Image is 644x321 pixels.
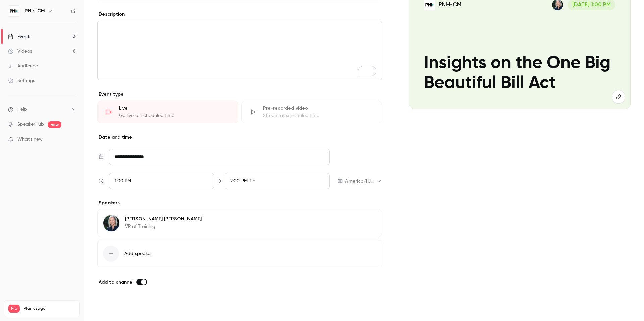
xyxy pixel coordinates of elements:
span: Pro [8,305,20,313]
span: 2:00 PM [230,179,248,183]
button: Save [97,302,121,316]
div: To [225,173,330,189]
a: SpeakerHub [17,121,44,128]
iframe: Noticeable Trigger [68,137,76,143]
input: Tue, Feb 17, 2026 [109,149,330,165]
p: Date and time [97,134,382,141]
div: editor [98,21,382,80]
div: Events [8,33,31,40]
div: Settings [8,77,35,84]
span: Add to channel [99,279,133,285]
div: Videos [8,48,32,55]
section: description [97,21,382,80]
p: [PERSON_NAME] [PERSON_NAME] [125,216,202,222]
div: Live [119,105,230,112]
label: Description [97,11,125,18]
p: VP of Training [125,223,202,230]
span: Add speaker [124,250,152,257]
div: Amy Miller[PERSON_NAME] [PERSON_NAME]VP of Training [97,209,382,237]
div: From [109,173,214,189]
p: PNI•HCM [439,1,461,9]
span: 1:00 PM [115,179,131,183]
div: To enrich screen reader interactions, please activate Accessibility in Grammarly extension settings [98,21,382,80]
img: Amy Miller [103,215,119,231]
span: Help [17,106,27,113]
h6: PNI•HCM [25,8,45,14]
span: Plan usage [24,306,75,311]
p: Insights on the One Big Beautiful Bill Act [424,54,616,94]
p: Speakers [97,200,382,206]
div: Stream at scheduled time [263,112,374,119]
div: Pre-recorded video [263,105,374,112]
span: What's new [17,136,43,143]
div: America/[US_STATE] [345,178,382,185]
div: Pre-recorded videoStream at scheduled time [241,101,382,123]
div: LiveGo live at scheduled time [97,101,238,123]
span: 1 h [250,178,255,185]
div: Go live at scheduled time [119,112,230,119]
li: help-dropdown-opener [8,106,76,113]
p: Event type [97,91,382,98]
span: new [48,121,61,128]
img: PNI•HCM [8,6,19,16]
div: Audience [8,63,38,69]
